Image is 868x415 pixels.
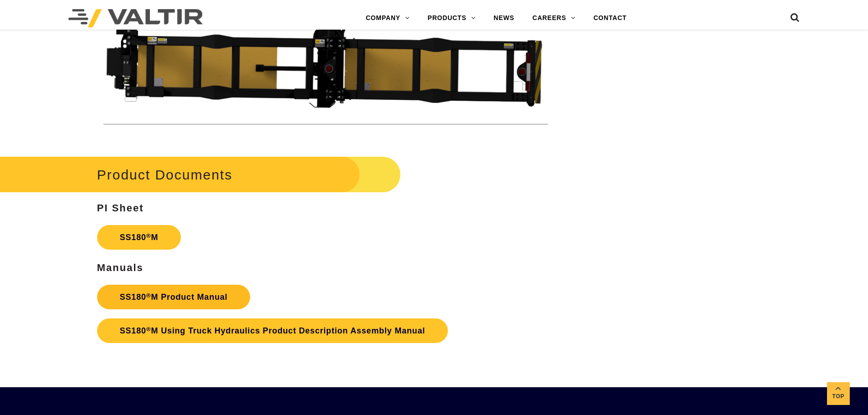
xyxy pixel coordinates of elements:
strong: PI Sheet [97,202,144,214]
a: NEWS [484,9,523,27]
a: PRODUCTS [419,9,485,27]
sup: ® [146,232,151,239]
a: SS180®M [97,225,181,250]
a: Top [827,382,850,405]
a: SS180®M Product Manual [97,285,251,309]
sup: ® [146,292,151,299]
strong: Manuals [97,262,144,273]
span: Top [827,391,850,402]
a: SS180®M Using Truck Hydraulics Product Description Assembly Manual [97,318,448,343]
img: Valtir [68,9,203,27]
a: CAREERS [524,9,585,27]
a: CONTACT [584,9,636,27]
sup: ® [146,326,151,333]
a: COMPANY [357,9,419,27]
